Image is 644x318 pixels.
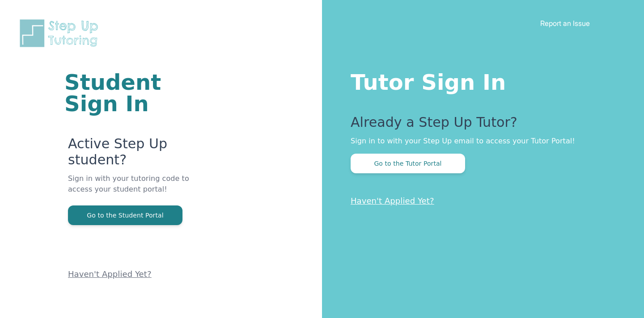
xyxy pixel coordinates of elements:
[18,18,104,49] img: Step Up Tutoring horizontal logo
[351,68,608,93] h1: Tutor Sign In
[68,269,152,279] a: Haven't Applied Yet?
[351,114,608,136] p: Already a Step Up Tutor?
[68,205,182,225] button: Go to the Student Portal
[351,136,608,146] p: Sign in to with your Step Up email to access your Tutor Portal!
[540,19,590,28] a: Report an Issue
[351,196,434,205] a: Haven't Applied Yet?
[64,71,215,114] h1: Student Sign In
[68,173,215,205] p: Sign in with your tutoring code to access your student portal!
[68,211,182,219] a: Go to the Student Portal
[351,154,465,173] button: Go to the Tutor Portal
[68,136,215,173] p: Active Step Up student?
[351,159,465,167] a: Go to the Tutor Portal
